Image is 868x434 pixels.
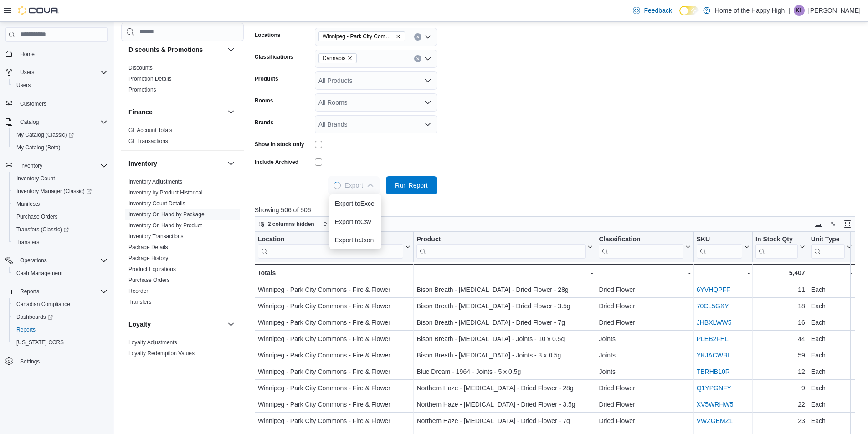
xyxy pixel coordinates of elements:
[696,417,732,424] a: VWZGEMZ1
[128,299,151,305] a: Transfers
[811,235,845,258] div: Unit Type
[18,6,59,15] img: Cova
[257,267,411,278] div: Totals
[20,69,34,76] span: Users
[128,189,203,196] a: Inventory by Product Historical
[128,211,205,218] span: Inventory On Hand by Package
[13,186,95,197] a: Inventory Manager (Classic)
[842,219,853,230] button: Enter fullscreen
[13,199,43,209] a: Manifests
[329,213,381,231] button: Export toCsv
[128,76,172,82] a: Promotion Details
[334,176,374,194] span: Export
[679,6,699,15] input: Dark Mode
[696,319,731,326] a: JHBXLWW5
[128,200,185,207] a: Inventory Count Details
[16,339,64,346] span: [US_STATE] CCRS
[2,159,111,172] button: Inventory
[333,180,342,189] span: Loading
[128,107,224,117] button: Finance
[696,401,733,408] a: XV5WRHW5
[755,301,805,311] div: 18
[16,49,38,60] a: Home
[128,86,156,93] span: Promotions
[414,33,421,41] button: Clear input
[395,181,428,190] span: Run Report
[13,80,34,91] a: Users
[121,62,244,99] div: Discounts & Promotions
[329,231,381,249] button: Export toJson
[416,284,593,295] div: Bison Breath - [MEDICAL_DATA] - Dried Flower - 28g
[335,218,376,225] span: Export to Csv
[128,75,172,82] span: Promotion Details
[416,235,593,258] button: Product
[599,284,690,295] div: Dried Flower
[696,302,729,310] a: 70CL5GXY
[599,267,690,278] div: -
[128,266,176,273] span: Product Expirations
[258,399,411,410] div: Winnipeg - Park City Commons - Fire & Flower
[416,383,593,393] div: Northern Haze - [MEDICAL_DATA] - Dried Flower - 28g
[416,333,593,344] div: Bison Breath - [MEDICAL_DATA] - Joints - 10 x 0.5g
[16,255,108,266] span: Operations
[128,350,195,357] a: Loyalty Redemption Values
[794,5,805,16] div: Kiannah Lloyd
[9,141,111,154] button: My Catalog (Beta)
[258,284,411,295] div: Winnipeg - Park City Commons - Fire & Flower
[679,15,680,16] span: Dark Mode
[416,235,586,258] div: Product
[16,286,108,297] span: Reports
[16,239,39,246] span: Transfers
[20,257,47,264] span: Operations
[16,326,36,333] span: Reports
[755,415,805,426] div: 23
[16,67,38,78] button: Users
[416,267,593,278] div: -
[128,287,148,295] span: Reorder
[128,244,168,250] a: Package Details
[424,77,431,84] button: Open list of options
[811,235,845,244] div: Unit Type
[258,333,411,344] div: Winnipeg - Park City Commons - Fire & Flower
[2,97,111,110] button: Customers
[16,98,108,109] span: Customers
[329,194,381,213] button: Export toExcel
[16,117,108,128] span: Catalog
[128,127,172,133] a: GL Account Totals
[13,211,108,222] span: Purchase Orders
[2,285,111,298] button: Reports
[416,415,593,426] div: Northern Haze - [MEDICAL_DATA] - Dried Flower - 7g
[788,5,790,16] p: |
[599,235,683,244] div: Classification
[128,211,205,218] a: Inventory On Hand by Package
[268,220,314,228] span: 2 columns hidden
[755,399,805,410] div: 22
[16,286,43,297] button: Reports
[323,54,346,63] span: Cannabis
[755,350,805,361] div: 59
[416,235,586,244] div: Product
[424,121,431,128] button: Open list of options
[9,128,111,141] a: My Catalog (Classic)
[335,236,376,244] span: Export to Json
[20,162,42,169] span: Inventory
[16,160,46,171] button: Inventory
[755,333,805,344] div: 44
[255,158,298,166] label: Include Archived
[255,219,318,230] button: 2 columns hidden
[416,317,593,328] div: Bison Breath - [MEDICAL_DATA] - Dried Flower - 7g
[386,176,437,194] button: Run Report
[755,383,805,393] div: 9
[318,53,357,63] span: Cannabis
[20,288,39,295] span: Reports
[599,333,690,344] div: Joints
[13,324,108,335] span: Reports
[9,267,111,280] button: Cash Management
[13,268,108,279] span: Cash Management
[13,299,108,310] span: Canadian Compliance
[13,186,108,197] span: Inventory Manager (Classic)
[16,131,74,138] span: My Catalog (Classic)
[13,237,108,248] span: Transfers
[696,368,729,375] a: TBRHB10R
[796,5,803,16] span: KL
